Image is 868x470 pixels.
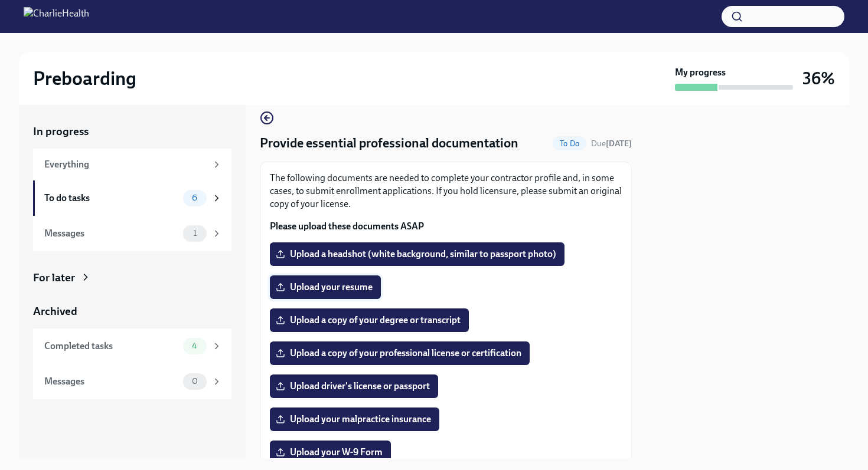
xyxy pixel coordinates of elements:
div: Messages [44,375,178,388]
span: September 25th, 2025 08:00 [591,138,632,149]
span: Upload your resume [278,281,373,293]
span: Upload driver's license or passport [278,380,430,392]
span: Due [591,139,632,149]
label: Upload your resume [270,275,381,299]
h4: Provide essential professional documentation [260,134,518,152]
span: To Do [553,139,586,148]
div: For later [33,270,75,285]
span: Upload a headshot (white background, similar to passport photo) [278,248,556,260]
strong: Please upload these documents ASAP [270,221,424,232]
span: Upload your malpractice insurance [278,413,431,425]
a: Messages0 [33,364,231,399]
a: In progress [33,124,231,139]
div: To do tasks [44,192,178,205]
span: 6 [185,193,204,202]
strong: [DATE] [606,139,632,149]
a: Messages1 [33,216,231,251]
label: Upload a headshot (white background, similar to passport photo) [270,242,564,266]
a: Completed tasks4 [33,328,231,364]
img: CharlieHealth [24,7,89,26]
h3: 36% [802,68,835,89]
label: Upload a copy of your professional license or certification [270,341,530,365]
span: 0 [185,377,205,386]
span: Upload your W-9 Form [278,446,383,458]
div: Messages [44,227,178,240]
span: 1 [186,229,204,238]
strong: My progress [675,66,726,79]
label: Upload driver's license or passport [270,374,438,398]
a: Archived [33,304,231,319]
a: Everything [33,149,231,180]
a: For later [33,270,231,285]
span: 4 [185,341,204,350]
label: Upload your malpractice insurance [270,407,439,431]
label: Upload your W-9 Form [270,441,391,464]
p: The following documents are needed to complete your contractor profile and, in some cases, to sub... [270,172,622,211]
span: Upload a copy of your degree or transcript [278,314,461,326]
label: Upload a copy of your degree or transcript [270,308,469,332]
div: Everything [44,158,207,171]
span: Upload a copy of your professional license or certification [278,347,521,359]
h2: Preboarding [33,67,136,90]
div: Completed tasks [44,340,178,353]
a: To do tasks6 [33,180,231,216]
